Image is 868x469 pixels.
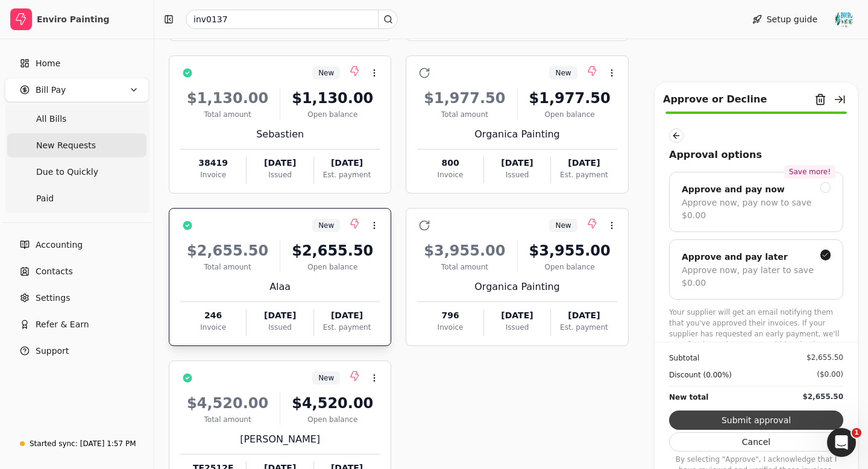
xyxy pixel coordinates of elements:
[36,113,66,125] span: All Bills
[743,10,827,29] button: Setup guide
[484,169,550,180] div: Issued
[180,240,275,262] div: $2,655.50
[555,68,571,78] span: New
[555,220,571,231] span: New
[523,262,617,272] div: Open balance
[523,240,617,262] div: $3,955.00
[523,87,617,109] div: $1,977.50
[36,139,96,152] span: New Requests
[417,322,483,333] div: Invoice
[7,133,146,157] a: New Requests
[36,292,70,304] span: Settings
[180,127,380,142] div: Sebastien
[852,428,861,438] span: 1
[7,107,146,131] a: All Bills
[5,51,149,75] a: Home
[180,392,275,414] div: $4,520.00
[551,322,617,333] div: Est. payment
[314,157,380,169] div: [DATE]
[484,322,550,333] div: Issued
[5,433,149,455] a: Started sync:[DATE] 1:57 PM
[551,157,617,169] div: [DATE]
[285,392,380,414] div: $4,520.00
[180,157,246,169] div: 38419
[417,109,512,120] div: Total amount
[314,309,380,322] div: [DATE]
[247,169,313,180] div: Issued
[669,369,732,381] div: Discount (0.00%)
[180,322,246,333] div: Invoice
[682,264,831,289] div: Approve now, pay later to save $0.00
[484,309,550,322] div: [DATE]
[417,157,483,169] div: 800
[5,286,149,310] a: Settings
[784,165,835,178] div: Save more!
[180,432,380,447] div: [PERSON_NAME]
[417,87,512,109] div: $1,977.50
[7,186,146,210] a: Paid
[247,157,313,169] div: [DATE]
[5,233,149,257] a: Accounting
[669,148,843,162] div: Approval options
[285,262,380,272] div: Open balance
[669,432,843,452] button: Cancel
[5,339,149,363] button: Support
[285,87,380,109] div: $1,130.00
[551,309,617,322] div: [DATE]
[5,312,149,336] button: Refer & Earn
[682,197,831,222] div: Approve now, pay now to save $0.00
[669,411,843,430] button: Submit approval
[5,259,149,283] a: Contacts
[318,220,334,231] span: New
[817,369,843,380] div: ($0.00)
[802,391,843,402] div: $2,655.50
[36,318,89,331] span: Refer & Earn
[80,438,136,449] div: [DATE] 1:57 PM
[180,262,275,272] div: Total amount
[827,428,856,457] iframe: Intercom live chat
[484,157,550,169] div: [DATE]
[36,166,98,178] span: Due to Quickly
[180,169,246,180] div: Invoice
[834,10,854,29] img: Enviro%20new%20Logo%20_RGB_Colour.jpg
[417,169,483,180] div: Invoice
[36,57,60,70] span: Home
[7,160,146,184] a: Due to Quickly
[807,352,843,363] div: $2,655.50
[36,84,66,96] span: Bill Pay
[417,280,617,294] div: Organica Painting
[285,240,380,262] div: $2,655.50
[314,322,380,333] div: Est. payment
[417,127,617,142] div: Organica Painting
[36,345,69,357] span: Support
[180,309,246,322] div: 246
[417,240,512,262] div: $3,955.00
[682,250,788,264] div: Approve and pay later
[247,322,313,333] div: Issued
[5,78,149,102] button: Bill Pay
[247,309,313,322] div: [DATE]
[318,68,334,78] span: New
[417,309,483,322] div: 796
[30,438,78,449] div: Started sync:
[669,352,699,364] div: Subtotal
[36,192,54,205] span: Paid
[523,109,617,120] div: Open balance
[314,169,380,180] div: Est. payment
[682,182,785,197] div: Approve and pay now
[318,373,334,383] span: New
[663,92,767,107] div: Approve or Decline
[285,414,380,425] div: Open balance
[180,280,380,294] div: Alaa
[36,265,73,278] span: Contacts
[180,87,275,109] div: $1,130.00
[36,239,83,251] span: Accounting
[37,13,143,25] div: Enviro Painting
[180,109,275,120] div: Total amount
[669,391,708,403] div: New total
[180,414,275,425] div: Total amount
[417,262,512,272] div: Total amount
[186,10,398,29] input: Search
[669,307,843,361] p: Your supplier will get an email notifying them that you've approved their invoices. If your suppl...
[551,169,617,180] div: Est. payment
